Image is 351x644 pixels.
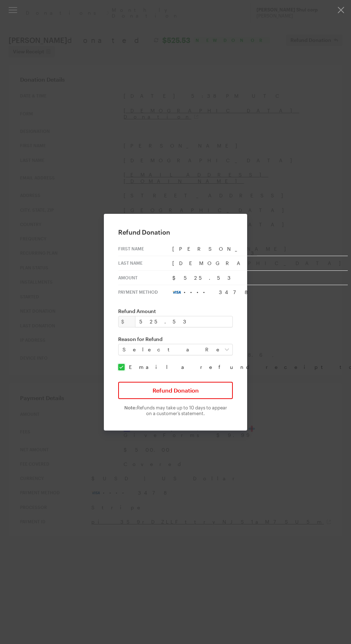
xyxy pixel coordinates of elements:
[118,242,172,256] th: First Name
[118,405,233,416] div: Refunds may take up to 10 days to appear on a customer’s statement.
[124,405,137,410] em: Note:
[172,256,348,271] td: [DEMOGRAPHIC_DATA]
[118,285,172,299] th: Payment Method
[172,270,348,285] td: $525.53
[118,270,172,285] th: Amount
[118,316,135,327] div: $
[118,308,233,314] label: Refund Amount
[172,242,348,256] td: [PERSON_NAME]
[172,285,348,299] td: •••• 3478
[118,382,233,399] button: Refund Donation
[118,336,233,342] label: Reason for Refund
[118,228,233,236] h2: Refund Donation
[118,256,172,271] th: Last Name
